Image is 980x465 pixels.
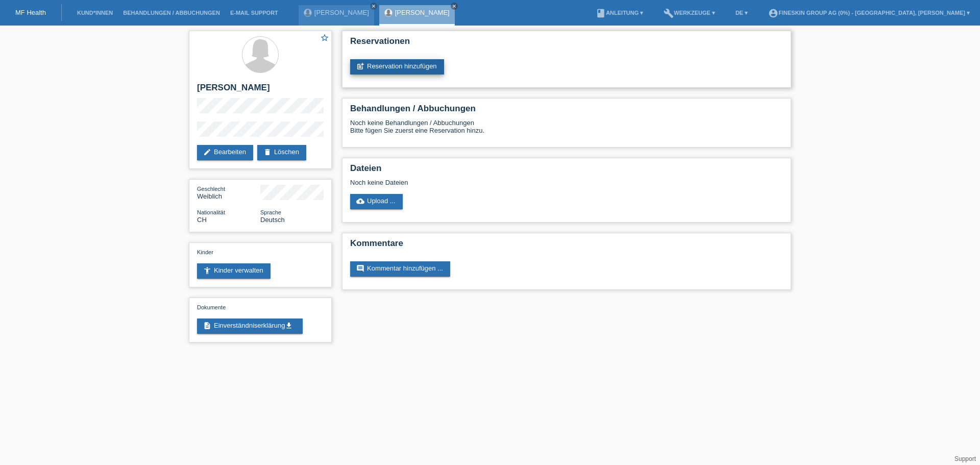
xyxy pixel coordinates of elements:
span: Geschlecht [197,186,225,192]
a: post_addReservation hinzufügen [350,59,444,75]
span: Dokumente [197,304,226,310]
div: Noch keine Dateien [350,179,662,186]
a: DE ▾ [730,10,753,16]
i: post_add [356,62,364,70]
a: cloud_uploadUpload ... [350,194,403,209]
a: account_circleFineSkin Group AG (0%) - [GEOGRAPHIC_DATA], [PERSON_NAME] ▾ [763,10,975,16]
i: build [664,8,674,18]
i: delete [263,148,272,156]
a: close [370,3,377,10]
a: star_border [320,33,329,44]
i: cloud_upload [356,197,364,205]
a: [PERSON_NAME] [314,9,369,16]
a: Behandlungen / Abbuchungen [118,10,225,16]
i: account_circle [768,8,778,18]
a: commentKommentar hinzufügen ... [350,261,450,277]
a: Kund*innen [72,10,118,16]
i: star_border [320,33,329,42]
a: [PERSON_NAME] [395,9,450,16]
span: Deutsch [260,216,285,224]
h2: Reservationen [350,36,783,52]
a: descriptionEinverständniserklärungget_app [197,319,303,334]
a: accessibility_newKinder verwalten [197,263,271,279]
h2: [PERSON_NAME] [197,83,324,98]
a: close [451,3,458,10]
i: accessibility_new [203,266,211,275]
i: get_app [285,322,293,330]
i: description [203,322,211,330]
a: E-Mail Support [225,10,283,16]
i: close [371,4,376,9]
div: Weiblich [197,185,260,200]
h2: Kommentare [350,238,783,254]
i: close [452,4,457,9]
i: book [596,8,606,18]
a: editBearbeiten [197,145,253,160]
a: deleteLöschen [257,145,306,160]
span: Nationalität [197,209,225,215]
span: Schweiz [197,216,207,224]
a: bookAnleitung ▾ [591,10,648,16]
i: edit [203,148,211,156]
span: Kinder [197,249,213,255]
h2: Behandlungen / Abbuchungen [350,104,783,119]
span: Sprache [260,209,281,215]
a: buildWerkzeuge ▾ [658,10,720,16]
h2: Dateien [350,163,783,179]
a: Support [954,455,976,462]
i: comment [356,264,364,273]
a: MF Health [15,9,46,16]
div: Noch keine Behandlungen / Abbuchungen Bitte fügen Sie zuerst eine Reservation hinzu. [350,119,783,142]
